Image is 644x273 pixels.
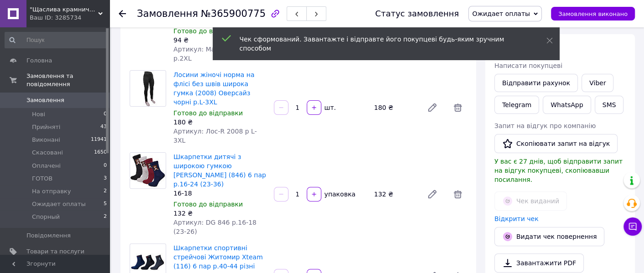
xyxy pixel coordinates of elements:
span: На отправку [32,187,71,196]
span: Готово до відправки [173,109,243,117]
span: ГОТОВ [32,175,52,183]
span: Видалити [449,185,467,203]
span: Спорный [32,213,60,221]
span: Головна [26,57,52,65]
span: Ожидает оплаты [472,10,530,17]
span: Скасовані [32,149,63,157]
img: Шкарпетки спортивні стрейчові Житомир Xteam (116) 6 пар р.40-44 різні кольори [130,253,166,270]
span: Готово до відправки [173,27,243,35]
span: 0 [104,110,107,118]
span: Запит на відгук про компанію [494,122,596,129]
a: Лосини жіночі норма на флісі без швів широка гумка (2008) Оверсайз чорні р.L-3XL [173,71,254,106]
img: Лосини жіночі норма на флісі без швів широка гумка (2008) Оверсайз чорні р.L-3XL [137,71,158,106]
button: Чат з покупцем [623,217,642,236]
span: Товари та послуги [26,247,84,256]
span: 2 [104,187,107,196]
span: "Щаслива крамничка" [30,5,98,14]
span: Артикул: DG 846 р.16-18 (23-26) [173,219,257,235]
img: Шкарпетки дитячі з широкою гумкою Житомир Lomani (846) 6 пар р.16-24 (23-36) [130,153,166,188]
span: У вас є 27 днів, щоб відправити запит на відгук покупцеві, скопіювавши посилання. [494,158,623,183]
div: Ваш ID: 3285734 [30,14,110,22]
div: Статус замовлення [375,9,459,18]
span: Замовлення [137,8,198,19]
span: 11941 [91,136,107,144]
span: 1650 [94,149,107,157]
button: SMS [595,96,624,114]
span: Готово до відправки [173,201,243,208]
a: WhatsApp [543,96,591,114]
div: шт. [322,103,337,112]
div: 132 ₴ [370,188,419,201]
a: Редагувати [423,98,441,117]
div: 180 ₴ [173,118,267,127]
a: Viber [581,74,613,92]
span: Написати покупцеві [494,62,562,69]
span: Артикул: Мачо-R 5702 р.2XL [173,46,248,62]
a: Шкарпетки дитячі з широкою гумкою [PERSON_NAME] (846) 6 пар р.16-24 (23-36) [173,153,266,188]
button: Відправити рахунок [494,74,578,92]
span: Повідомлення [26,232,71,240]
span: Артикул: Лос-R 2008 р L-3XL [173,128,257,144]
button: Видати чек повернення [494,227,604,246]
div: упаковка [322,190,356,199]
div: Чек сформований. Завантажте і відправте його покупцеві будь-яким зручним способом [240,35,524,53]
div: 132 ₴ [173,209,267,218]
div: 16-18 [173,189,267,198]
span: Оплачені [32,162,61,170]
a: Відкрити чек [494,215,539,222]
span: Виконані [32,136,60,144]
input: Пошук [5,32,108,48]
span: №365900775 [201,8,266,19]
div: 94 ₴ [173,36,267,45]
span: Прийняті [32,123,60,131]
span: 43 [100,123,107,131]
span: 0 [104,162,107,170]
div: 180 ₴ [370,101,419,114]
button: Скопіювати запит на відгук [494,134,618,153]
span: Замовлення та повідомлення [26,72,110,88]
a: Редагувати [423,185,441,203]
span: 3 [104,175,107,183]
span: Замовлення виконано [558,10,628,17]
span: Замовлення [26,96,64,104]
span: 2 [104,213,107,221]
a: Завантажити PDF [494,253,584,273]
a: Telegram [494,96,539,114]
div: Повернутися назад [119,9,126,18]
span: 5 [104,200,107,208]
span: Ожидает оплаты [32,200,86,208]
span: Видалити [449,98,467,117]
span: Нові [32,110,45,118]
button: Замовлення виконано [551,7,635,21]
